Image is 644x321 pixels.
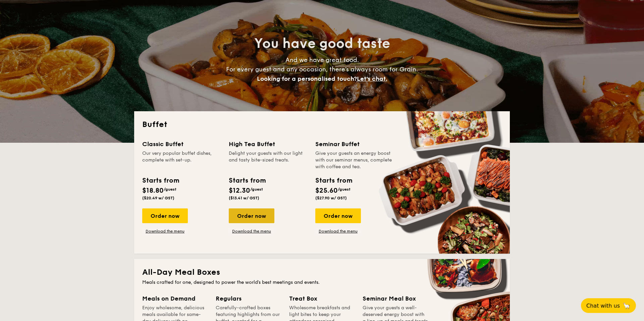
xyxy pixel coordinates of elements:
[289,294,355,303] div: Treat Box
[142,208,188,223] div: Order now
[257,75,357,82] span: Looking for a personalised touch?
[338,187,351,192] span: /guest
[229,139,307,149] div: High Tea Buffet
[142,150,221,170] div: Our very popular buffet dishes, complete with set-up.
[254,36,390,52] span: You have good taste
[142,294,208,303] div: Meals on Demand
[229,187,250,195] span: $12.30
[142,187,164,195] span: $18.80
[142,279,502,286] div: Meals crafted for one, designed to power the world's best meetings and events.
[586,303,620,309] span: Chat with us
[315,176,352,186] div: Starts from
[142,176,179,186] div: Starts from
[229,196,259,200] span: ($13.41 w/ GST)
[226,56,418,82] span: And we have great food. For every guest and any occasion, there’s always room for Grain.
[581,298,636,313] button: Chat with us🦙
[229,176,265,186] div: Starts from
[216,294,281,303] div: Regulars
[315,208,361,223] div: Order now
[229,229,274,234] a: Download the menu
[315,139,394,149] div: Seminar Buffet
[142,229,188,234] a: Download the menu
[229,150,307,170] div: Delight your guests with our light and tasty bite-sized treats.
[164,187,176,192] span: /guest
[315,196,347,200] span: ($27.90 w/ GST)
[315,150,394,170] div: Give your guests an energy boost with our seminar menus, complete with coffee and tea.
[142,139,221,149] div: Classic Buffet
[357,75,387,82] span: Let's chat.
[315,187,338,195] span: $25.60
[623,302,631,310] span: 🦙
[142,119,502,130] h2: Buffet
[363,294,428,303] div: Seminar Meal Box
[142,267,502,278] h2: All-Day Meal Boxes
[250,187,263,192] span: /guest
[142,196,174,200] span: ($20.49 w/ GST)
[315,229,361,234] a: Download the menu
[229,208,274,223] div: Order now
